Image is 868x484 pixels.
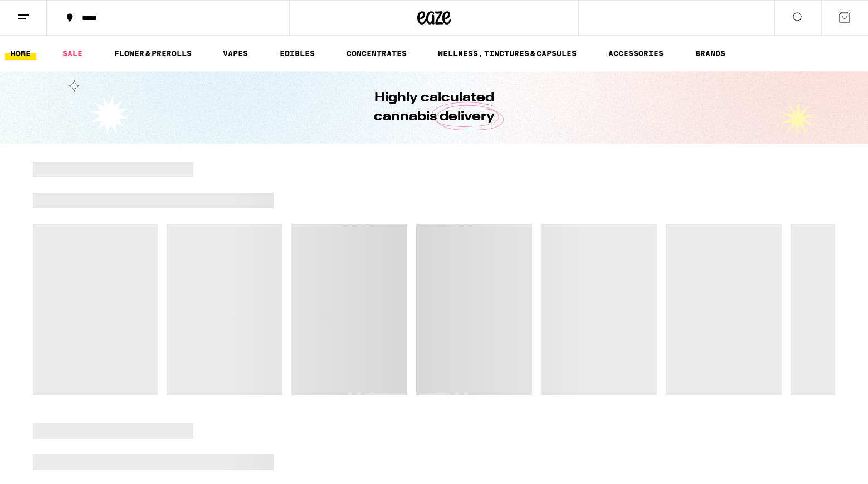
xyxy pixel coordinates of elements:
a: VAPES [217,47,253,60]
a: FLOWER & PREROLLS [109,47,197,60]
a: CONCENTRATES [341,47,412,60]
a: WELLNESS, TINCTURES & CAPSULES [432,47,582,60]
a: EDIBLES [274,47,320,60]
a: BRANDS [690,47,731,60]
h1: Highly calculated cannabis delivery [342,89,526,126]
a: ACCESSORIES [603,47,669,60]
a: HOME [5,47,36,60]
a: SALE [57,47,88,60]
